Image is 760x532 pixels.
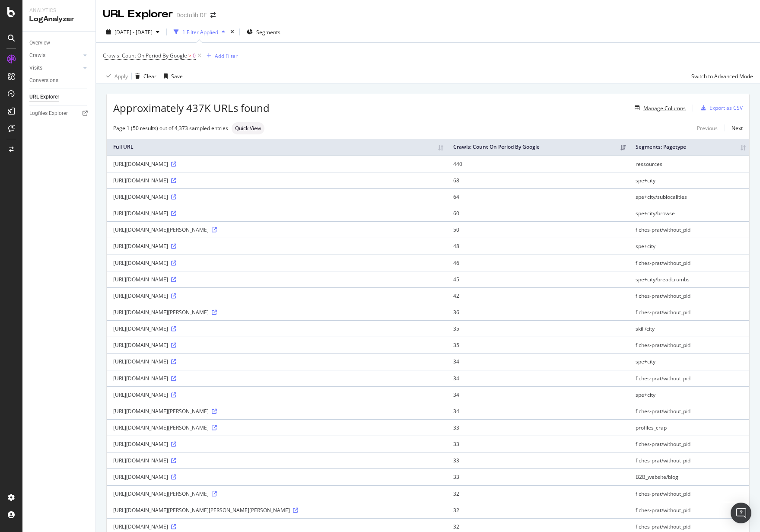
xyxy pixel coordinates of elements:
th: Full URL: activate to sort column ascending [107,139,447,156]
a: Next [725,122,743,134]
td: 34 [447,370,629,386]
div: [URL][DOMAIN_NAME] [113,242,440,250]
td: spe+city [629,238,750,254]
div: 1 Filter Applied [182,29,218,36]
td: 33 [447,452,629,468]
button: Segments [243,25,284,39]
span: 0 [193,50,196,62]
div: Analytics [29,7,89,14]
a: Logfiles Explorer [29,109,89,118]
div: Open Intercom Messenger [731,503,751,523]
div: [URL][DOMAIN_NAME][PERSON_NAME] [113,226,440,233]
div: [URL][DOMAIN_NAME] [113,160,440,168]
div: [URL][DOMAIN_NAME] [113,325,440,332]
td: fiches-prat/without_pid [629,221,750,238]
div: [URL][DOMAIN_NAME] [113,523,440,530]
div: [URL][DOMAIN_NAME] [113,210,440,217]
div: Doctolib DE [176,11,207,19]
td: B2B_website/blog [629,468,750,485]
div: [URL][DOMAIN_NAME][PERSON_NAME] [113,309,440,316]
td: ressources [629,156,750,172]
td: 33 [447,436,629,452]
div: Crawls [29,51,45,60]
td: 33 [447,468,629,485]
div: Switch to Advanced Mode [691,73,753,80]
td: fiches-prat/without_pid [629,452,750,468]
div: [URL][DOMAIN_NAME] [113,292,440,299]
button: Add Filter [203,51,238,61]
div: [URL][DOMAIN_NAME] [113,276,440,283]
div: [URL][DOMAIN_NAME][PERSON_NAME] [113,408,440,415]
div: LogAnalyzer [29,14,89,24]
div: Apply [114,73,128,80]
td: fiches-prat/without_pid [629,403,750,419]
div: arrow-right-arrow-left [210,12,216,18]
td: 34 [447,386,629,403]
td: spe+city/sublocalities [629,188,750,205]
td: 68 [447,172,629,188]
div: Manage Columns [643,105,686,112]
button: Clear [132,69,156,83]
td: spe+city [629,386,750,403]
div: times [229,28,236,36]
div: [URL][DOMAIN_NAME][PERSON_NAME] [113,490,440,497]
div: Page 1 (50 results) out of 4,373 sampled entries [113,124,228,132]
th: Segments: Pagetype: activate to sort column ascending [629,139,750,156]
span: > [188,52,191,59]
td: 34 [447,353,629,370]
div: Visits [29,64,42,73]
span: [DATE] - [DATE] [114,29,153,36]
button: Switch to Advanced Mode [688,69,753,83]
a: Crawls [29,51,81,60]
div: Export as CSV [709,104,743,111]
td: 36 [447,304,629,320]
td: fiches-prat/without_pid [629,370,750,386]
div: [URL][DOMAIN_NAME] [113,193,440,201]
div: neutral label [232,122,264,134]
th: Crawls: Count On Period By Google: activate to sort column ascending [447,139,629,156]
button: Apply [103,69,128,83]
div: Conversions [29,76,58,85]
div: [URL][DOMAIN_NAME] [113,473,440,481]
div: Clear [143,73,156,80]
td: 45 [447,271,629,287]
button: Save [160,69,183,83]
td: profiles_crap [629,419,750,436]
button: Manage Columns [631,103,686,113]
td: 60 [447,205,629,221]
td: spe+city/browse [629,205,750,221]
td: spe+city [629,353,750,370]
td: 42 [447,287,629,304]
div: [URL][DOMAIN_NAME][PERSON_NAME][PERSON_NAME][PERSON_NAME] [113,507,440,514]
button: 1 Filter Applied [170,25,229,39]
div: [URL][DOMAIN_NAME] [113,375,440,382]
a: Conversions [29,76,89,85]
td: fiches-prat/without_pid [629,287,750,304]
div: [URL][DOMAIN_NAME] [113,391,440,398]
td: spe+city [629,172,750,188]
td: 34 [447,403,629,419]
td: 50 [447,221,629,238]
button: Export as CSV [697,101,743,115]
div: Save [171,73,183,80]
a: Visits [29,64,81,73]
a: Overview [29,38,89,48]
td: 32 [447,485,629,502]
div: Overview [29,38,50,48]
td: 35 [447,337,629,353]
div: [URL][DOMAIN_NAME][PERSON_NAME] [113,424,440,431]
td: 33 [447,419,629,436]
td: fiches-prat/without_pid [629,485,750,502]
td: 35 [447,320,629,337]
td: spe+city/breadcrumbs [629,271,750,287]
div: [URL][DOMAIN_NAME] [113,457,440,464]
td: fiches-prat/without_pid [629,255,750,271]
div: [URL][DOMAIN_NAME] [113,177,440,184]
div: URL Explorer [103,7,173,22]
div: URL Explorer [29,92,59,102]
td: 32 [447,502,629,518]
div: [URL][DOMAIN_NAME] [113,358,440,365]
td: fiches-prat/without_pid [629,436,750,452]
a: URL Explorer [29,92,89,102]
div: [URL][DOMAIN_NAME] [113,259,440,267]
